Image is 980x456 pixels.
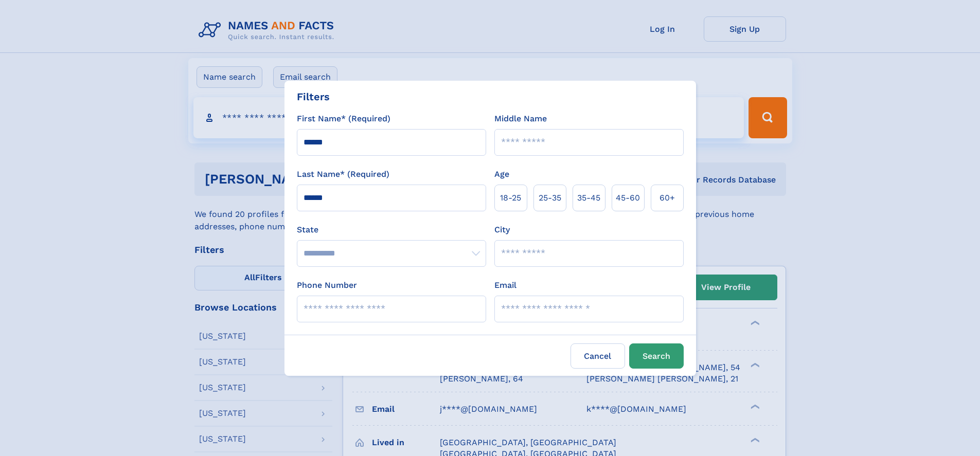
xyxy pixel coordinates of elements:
label: Last Name* (Required) [297,168,389,180]
label: First Name* (Required) [297,113,390,125]
label: Cancel [571,343,625,369]
span: 35‑45 [577,192,600,204]
div: Filters [297,89,330,104]
span: 60+ [660,192,675,204]
label: Phone Number [297,279,357,291]
span: 25‑35 [539,192,561,204]
label: Email [494,279,516,291]
label: Middle Name [494,113,547,125]
label: State [297,224,486,236]
label: City [494,224,510,236]
span: 18‑25 [500,192,521,204]
button: Search [629,343,684,369]
span: 45‑60 [616,192,640,204]
label: Age [494,168,509,180]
